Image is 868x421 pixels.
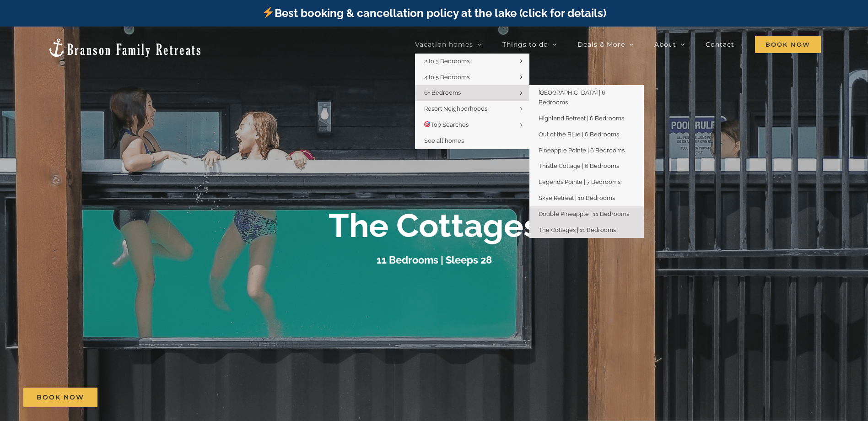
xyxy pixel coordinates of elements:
[539,227,616,233] span: The Cottages | 11 Bedrooms
[654,35,685,54] a: About
[529,158,644,174] a: Thistle Cottage | 6 Bedrooms
[415,35,482,54] a: Vacation homes
[262,6,606,20] a: Best booking & cancellation policy at the lake (click for details)
[424,137,464,144] span: See all homes
[424,105,487,112] span: Resort Neighborhoods
[424,89,461,96] span: 6+ Bedrooms
[577,41,625,48] span: Deals & More
[529,85,644,111] a: [GEOGRAPHIC_DATA] | 6 Bedrooms
[37,394,84,401] span: Book Now
[539,178,620,185] span: Legends Pointe | 7 Bedrooms
[502,41,548,48] span: Things to do
[47,38,202,58] img: Branson Family Retreats Logo
[755,36,821,53] span: Book Now
[23,388,97,407] a: Book Now
[263,7,274,18] img: ⚡️
[415,41,473,48] span: Vacation homes
[529,190,644,206] a: Skye Retreat | 10 Bedrooms
[529,174,644,190] a: Legends Pointe | 7 Bedrooms
[415,85,529,101] a: 6+ Bedrooms
[377,254,492,266] h3: 11 Bedrooms | Sleeps 28
[539,131,619,138] span: Out of the Blue | 6 Bedrooms
[706,35,734,54] a: Contact
[424,74,469,81] span: 4 to 5 Bedrooms
[424,121,469,128] span: Top Searches
[539,89,605,106] span: [GEOGRAPHIC_DATA] | 6 Bedrooms
[529,206,644,222] a: Double Pineapple | 11 Bedrooms
[539,210,629,217] span: Double Pineapple | 11 Bedrooms
[415,117,529,133] a: 🎯Top Searches
[529,127,644,143] a: Out of the Blue | 6 Bedrooms
[706,41,734,48] span: Contact
[502,35,557,54] a: Things to do
[415,54,529,70] a: 2 to 3 Bedrooms
[529,111,644,127] a: Highland Retreat | 6 Bedrooms
[415,35,821,54] nav: Main Menu
[539,147,625,154] span: Pineapple Pointe | 6 Bedrooms
[529,222,644,238] a: The Cottages | 11 Bedrooms
[415,101,529,117] a: Resort Neighborhoods
[424,121,430,127] img: 🎯
[529,143,644,159] a: Pineapple Pointe | 6 Bedrooms
[329,206,540,245] b: The Cottages
[577,35,634,54] a: Deals & More
[415,70,529,86] a: 4 to 5 Bedrooms
[415,133,529,149] a: See all homes
[539,115,624,122] span: Highland Retreat | 6 Bedrooms
[424,58,469,65] span: 2 to 3 Bedrooms
[539,162,619,169] span: Thistle Cottage | 6 Bedrooms
[654,41,676,48] span: About
[539,194,615,201] span: Skye Retreat | 10 Bedrooms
